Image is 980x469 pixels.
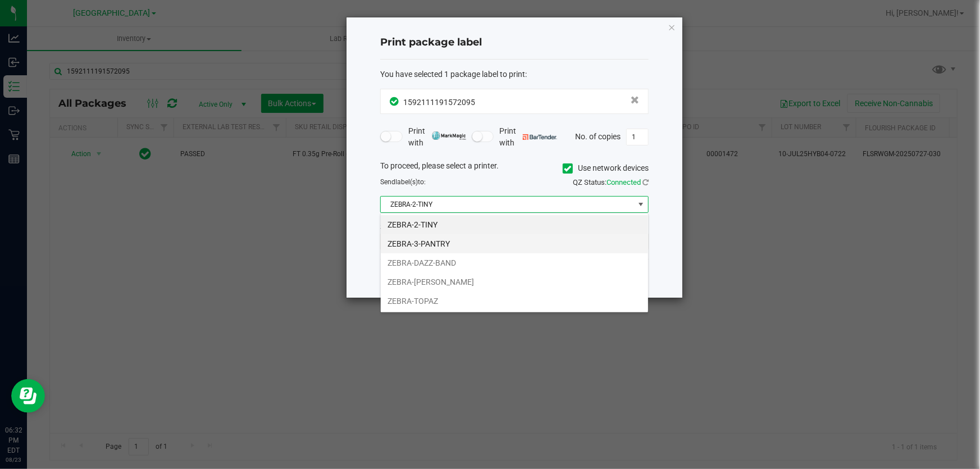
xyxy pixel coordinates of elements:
[390,95,400,107] span: In Sync
[607,178,641,186] span: Connected
[563,162,649,174] label: Use network devices
[432,131,466,140] img: mark_magic_cybra.png
[499,125,557,149] span: Print with
[372,160,657,177] div: To proceed, please select a printer.
[372,221,657,233] div: Select a label template.
[408,125,466,149] span: Print with
[523,134,557,140] img: bartender.png
[381,215,648,234] li: ZEBRA-2-TINY
[381,272,648,292] li: ZEBRA-[PERSON_NAME]
[403,98,475,107] span: 1592111191572095
[381,234,648,253] li: ZEBRA-3-PANTRY
[575,131,621,140] span: No. of copies
[380,70,525,79] span: You have selected 1 package label to print
[380,69,649,80] div: :
[380,35,649,50] h4: Print package label
[573,178,649,186] span: QZ Status:
[395,178,418,186] span: label(s)
[380,178,426,186] span: Send to:
[381,197,634,212] span: ZEBRA-2-TINY
[381,292,648,311] li: ZEBRA-TOPAZ
[11,379,45,413] iframe: Resource center
[381,253,648,272] li: ZEBRA-DAZZ-BAND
